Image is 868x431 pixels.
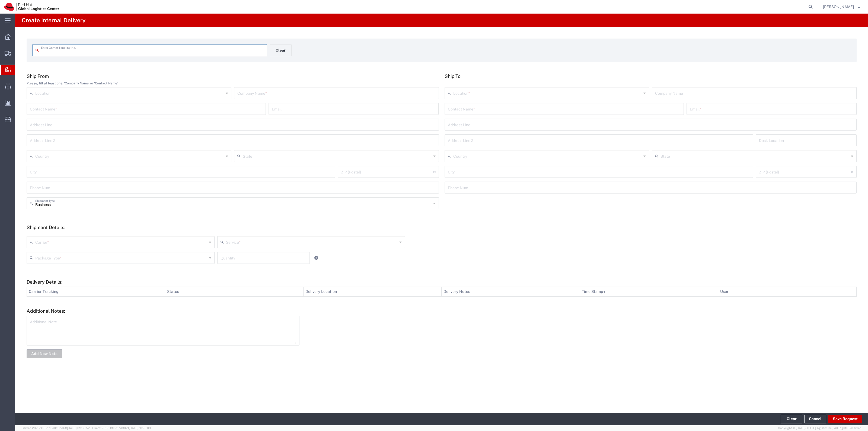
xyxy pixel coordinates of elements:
th: Status [165,287,303,297]
button: Save Request [828,415,862,423]
span: Copyright © [DATE]-[DATE] Agistix Inc., All Rights Reserved [778,426,861,430]
button: [PERSON_NAME] [823,4,860,10]
th: Delivery Notes [442,287,580,297]
th: Time Stamp [580,287,718,297]
h5: Delivery Details: [27,279,857,285]
a: Add Item [312,254,320,262]
h4: Create Internal Delivery [22,14,85,27]
span: [DATE] 10:20:09 [129,426,151,430]
button: Clear [270,44,292,56]
h5: Ship To [445,73,857,79]
h5: Ship From [27,73,439,79]
h5: Shipment Details: [27,224,857,230]
th: User [718,287,857,297]
table: Delivery Details: [27,287,857,297]
button: Clear [781,415,802,423]
img: logo [4,3,59,11]
span: [DATE] 09:52:52 [67,426,90,430]
a: Cancel [804,415,826,423]
div: Please, fill at least one: 'Company Name' or 'Contact Name' [27,81,439,86]
th: Carrier Tracking [27,287,165,297]
span: Server: 2025.18.0-bb0e0c2bd68 [22,426,90,430]
th: Delivery Location [303,287,442,297]
span: Client: 2025.18.0-27d3021 [92,426,151,430]
span: Robert Lomax [823,4,854,10]
h5: Additional Notes: [27,308,857,314]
